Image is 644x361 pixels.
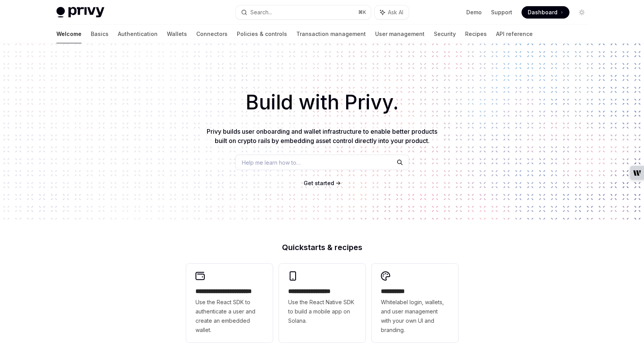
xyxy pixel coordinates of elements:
a: API reference [496,25,533,43]
a: User management [375,25,425,43]
a: Wallets [167,25,187,43]
a: Support [491,9,512,16]
a: Basics [91,25,109,43]
span: Help me learn how to… [242,158,301,167]
span: Privy builds user onboarding and wallet infrastructure to enable better products built on crypto ... [207,128,437,145]
a: Connectors [196,25,228,43]
a: Transaction management [296,25,366,43]
a: **** *****Whitelabel login, wallets, and user management with your own UI and branding. [372,264,458,342]
a: Demo [466,9,482,16]
a: Security [434,25,456,43]
span: Whitelabel login, wallets, and user management with your own UI and branding. [381,298,449,335]
a: Policies & controls [237,25,287,43]
span: ⌘ K [358,9,366,15]
div: Search... [250,8,272,17]
span: Use the React Native SDK to build a mobile app on Solana. [288,298,356,325]
span: Get started [304,180,334,186]
span: Use the React SDK to authenticate a user and create an embedded wallet. [195,298,263,335]
button: Ask AI [375,5,409,19]
a: Authentication [118,25,158,43]
a: Dashboard [522,6,569,19]
span: Ask AI [388,9,403,16]
a: Recipes [465,25,487,43]
h2: Quickstarts & recipes [186,244,458,251]
a: Welcome [56,25,82,43]
img: light logo [56,7,104,18]
button: Toggle dark mode [576,6,588,19]
a: **** **** **** ***Use the React Native SDK to build a mobile app on Solana. [279,264,365,342]
h1: Build with Privy. [12,87,632,117]
button: Search...⌘K [236,5,371,19]
span: Dashboard [528,9,557,16]
a: Get started [304,179,334,187]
